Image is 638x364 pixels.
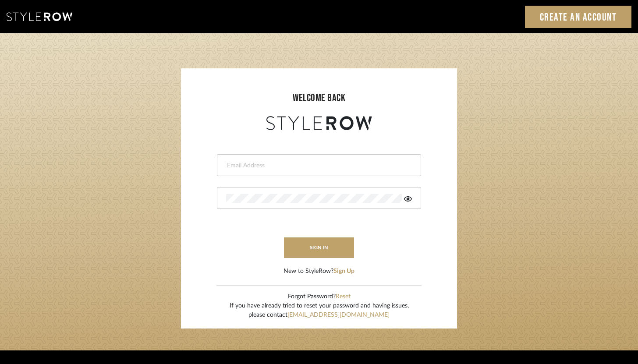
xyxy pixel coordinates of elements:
a: [EMAIL_ADDRESS][DOMAIN_NAME] [287,312,390,318]
a: Create an Account [525,6,632,28]
div: welcome back [190,90,448,106]
button: Sign Up [333,267,354,276]
div: If you have already tried to reset your password and having issues, please contact [230,301,409,320]
input: Email Address [226,161,410,170]
div: New to StyleRow? [284,267,354,276]
button: Reset [336,292,351,301]
button: sign in [284,237,354,258]
div: Forgot Password? [230,292,409,301]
